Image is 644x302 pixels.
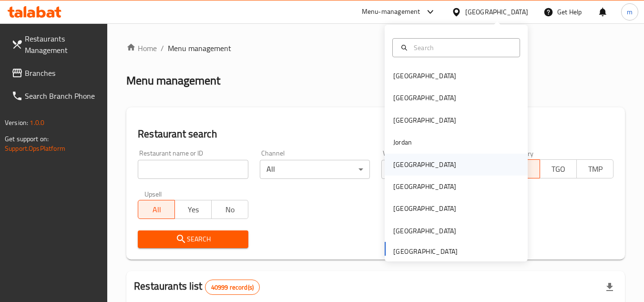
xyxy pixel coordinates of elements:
[5,133,49,145] span: Get support on:
[174,200,212,219] button: Yes
[5,142,65,155] a: Support.OpsPlatform
[161,42,164,54] li: /
[126,42,625,54] nav: breadcrumb
[393,71,456,81] div: [GEOGRAPHIC_DATA]
[205,283,259,292] span: 40999 record(s)
[393,115,456,125] div: [GEOGRAPHIC_DATA]
[393,93,456,103] div: [GEOGRAPHIC_DATA]
[142,203,171,217] span: All
[4,27,108,62] a: Restaurants Management
[138,127,613,141] h2: Restaurant search
[134,279,260,295] h2: Restaurants list
[4,62,108,84] a: Branches
[25,67,100,79] span: Branches
[30,116,44,129] span: 1.0.0
[260,160,370,179] div: All
[215,203,245,217] span: No
[598,276,621,299] div: Export file
[126,42,157,54] a: Home
[138,160,248,179] input: Search for restaurant name or ID..
[144,190,162,197] label: Upsell
[410,42,514,53] input: Search
[540,159,577,178] button: TGO
[393,226,456,236] div: [GEOGRAPHIC_DATA]
[465,7,528,17] div: [GEOGRAPHIC_DATA]
[205,280,260,295] div: Total records count
[138,230,248,248] button: Search
[4,84,108,107] a: Search Branch Phone
[179,203,208,217] span: Yes
[581,162,610,176] span: TMP
[544,162,573,176] span: TGO
[126,73,220,88] h2: Menu management
[25,33,100,56] span: Restaurants Management
[362,6,420,18] div: Menu-management
[510,150,534,156] label: Delivery
[393,181,456,192] div: [GEOGRAPHIC_DATA]
[393,203,456,214] div: [GEOGRAPHIC_DATA]
[25,90,100,102] span: Search Branch Phone
[576,159,613,178] button: TMP
[627,7,633,17] span: m
[168,42,231,54] span: Menu management
[138,200,175,219] button: All
[211,200,248,219] button: No
[145,233,240,245] span: Search
[393,137,412,147] div: Jordan
[5,116,28,129] span: Version:
[381,160,491,179] div: All
[393,159,456,170] div: [GEOGRAPHIC_DATA]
